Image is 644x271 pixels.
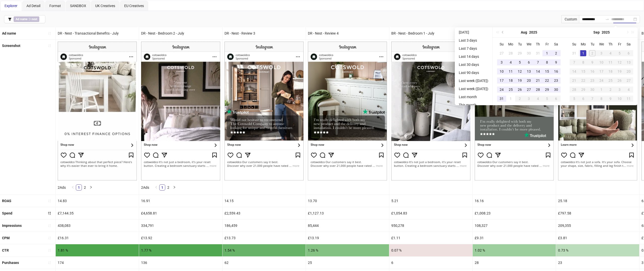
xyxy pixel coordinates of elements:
[533,76,542,85] td: 2025-08-21
[544,77,550,84] div: 22
[70,4,86,8] span: SANDBOX
[389,220,472,232] div: 950,278
[222,27,306,39] div: DR - Nest - Review 3
[617,77,623,84] div: 26
[552,67,561,76] td: 2025-08-16
[588,94,597,103] td: 2025-10-07
[222,207,306,219] div: £2,559.43
[571,77,577,84] div: 21
[624,40,633,49] th: Sa
[389,207,472,219] div: £1,054.83
[589,87,595,93] div: 30
[31,17,37,21] b: nest
[542,58,552,67] td: 2025-08-08
[14,16,39,22] span: ∋
[82,185,88,190] a: 2
[76,184,82,191] li: 1
[159,185,165,190] a: 1
[571,59,577,65] div: 7
[615,58,624,67] td: 2025-09-12
[517,68,523,74] div: 12
[473,207,556,219] div: £1,008.23
[579,76,588,85] td: 2025-09-22
[457,94,490,100] li: Last month
[542,49,552,58] td: 2025-08-01
[473,232,556,244] div: £9.31
[49,4,61,8] span: Format
[597,58,606,67] td: 2025-09-10
[457,45,490,51] li: Last 7 days
[598,68,604,74] div: 17
[497,94,506,103] td: 2025-08-31
[499,68,505,74] div: 10
[588,85,597,94] td: 2025-09-30
[626,96,632,102] div: 11
[579,85,588,94] td: 2025-09-29
[515,67,524,76] td: 2025-08-12
[8,17,12,21] span: filter
[570,85,579,94] td: 2025-09-28
[139,257,222,269] div: 136
[89,186,92,189] span: right
[579,49,588,58] td: 2025-09-01
[606,58,615,67] td: 2025-09-11
[306,195,389,207] div: 13.70
[497,67,506,76] td: 2025-08-10
[624,49,633,58] td: 2025-09-06
[497,76,506,85] td: 2025-08-17
[56,257,139,269] div: 174
[2,31,16,35] b: Ad name
[570,67,579,76] td: 2025-09-14
[588,58,597,67] td: 2025-09-09
[139,232,222,244] div: £13.92
[515,40,524,49] th: Tu
[508,87,514,93] div: 25
[597,49,606,58] td: 2025-09-03
[2,211,12,215] b: Spend
[515,49,524,58] td: 2025-07-29
[624,67,633,76] td: 2025-09-20
[506,67,515,76] td: 2025-08-11
[624,85,633,94] td: 2025-10-04
[597,85,606,94] td: 2025-10-01
[542,76,552,85] td: 2025-08-22
[617,59,623,65] div: 12
[605,17,609,21] span: swap-right
[139,220,222,232] div: 334,791
[553,68,559,74] div: 16
[626,77,632,84] div: 27
[626,68,632,74] div: 20
[48,224,51,227] span: sort-ascending
[457,70,490,76] li: Last 90 days
[615,85,624,94] td: 2025-10-03
[2,224,22,228] b: Impressions
[606,67,615,76] td: 2025-09-18
[222,220,306,232] div: 186,459
[508,96,514,102] div: 1
[589,96,595,102] div: 7
[598,96,604,102] div: 8
[500,27,506,37] button: Previous month (PageUp)
[556,207,639,219] div: £797.58
[570,49,579,58] td: 2025-08-31
[606,49,615,58] td: 2025-09-04
[124,4,144,8] span: EU Creatives
[607,77,614,84] div: 25
[457,53,490,60] li: Last 14 days
[556,195,639,207] div: 25.18
[173,186,176,189] span: right
[389,195,472,207] div: 5.21
[570,76,579,85] td: 2025-09-21
[391,42,470,180] img: Screenshot 6779350095894
[607,59,614,65] div: 11
[2,236,10,240] b: CPM
[457,102,490,108] li: This month
[499,50,505,56] div: 27
[593,27,600,37] button: Choose a month
[457,78,490,84] li: Last week ([DATE])
[306,244,389,256] div: 1.26 %
[48,32,51,35] span: sort-ascending
[457,62,490,68] li: Last 30 days
[56,195,139,207] div: 14.83
[571,96,577,102] div: 5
